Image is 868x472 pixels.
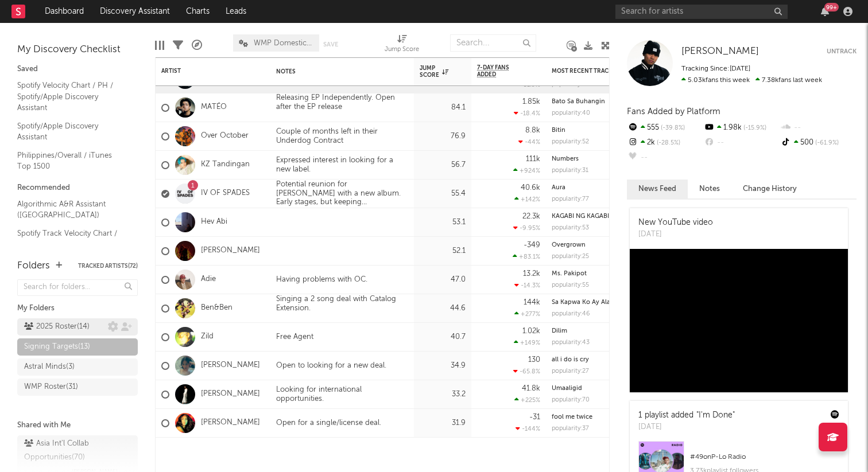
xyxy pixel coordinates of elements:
[529,414,540,421] div: -31
[525,127,540,134] div: 8.8k
[552,357,655,363] div: all i do is cry
[17,358,138,376] a: Astral Minds(3)
[524,241,540,249] div: -349
[161,68,247,75] div: Artist
[17,181,138,195] div: Recommended
[420,244,466,258] div: 52.1
[780,120,857,135] div: --
[201,160,250,170] a: KZ Tandingan
[201,246,260,256] a: [PERSON_NAME]
[514,110,540,117] div: -18.4 %
[513,253,540,260] div: +83.1 %
[173,29,183,62] div: Filters
[522,213,540,220] div: 22.3k
[627,120,703,135] div: 555
[827,46,857,57] button: Untrack
[552,99,655,105] div: Bato Sa Buhangin
[201,361,260,370] a: [PERSON_NAME]
[270,419,387,428] div: Open for a single/license deal.
[201,389,260,399] a: [PERSON_NAME]
[731,180,808,198] button: Change History
[526,155,540,163] div: 111k
[270,156,414,174] div: Expressed interest in looking for a new label.
[17,79,126,114] a: Spotify Velocity Chart / PH / Spotify/Apple Discovery Assistant
[681,77,822,84] span: 7.38k fans last week
[552,185,655,191] div: Aura
[821,7,829,16] button: 99+
[17,419,138,432] div: Shared with Me
[552,328,655,334] div: Dilim
[552,328,567,334] a: Dilim
[270,127,414,145] div: Couple of months left in their Underdog Contract
[638,409,735,422] div: 1 playlist added
[270,333,319,342] div: Free Agent
[552,156,655,162] div: Numbers
[17,318,138,336] a: 2025 Roster(14)
[552,127,565,134] a: Bitin
[681,77,750,84] span: 5.03k fans this week
[420,302,466,315] div: 44.6
[201,131,249,141] a: Over October
[513,224,540,232] div: -9.95 %
[201,275,216,284] a: Adie
[420,273,466,287] div: 47.0
[17,120,126,143] a: Spotify/Apple Discovery Assistant
[514,396,540,404] div: +225 %
[513,368,540,375] div: -65.8 %
[385,43,419,57] div: Jump Score
[552,242,655,248] div: Overgrown
[552,368,589,375] div: popularity: 27
[552,385,655,392] div: Umaaligid
[552,139,589,145] div: popularity: 52
[813,140,839,146] span: -61.9 %
[201,217,227,227] a: Hev Abi
[552,357,589,363] a: all i do is cry
[696,411,735,419] a: "I'm Done"
[552,110,590,116] div: popularity: 40
[703,120,780,135] div: 1.98k
[17,198,126,221] a: Algorithmic A&R Assistant ([GEOGRAPHIC_DATA])
[420,330,466,344] div: 40.7
[688,180,731,198] button: Notes
[17,302,138,315] div: My Folders
[552,99,605,105] a: Bato Sa Buhangin
[615,5,788,19] input: Search for artists
[627,135,703,150] div: 2k
[524,299,540,306] div: 144k
[270,180,414,207] div: Potential reunion for [PERSON_NAME] with a new album. Early stages, but keeping conversations open.
[450,34,536,52] input: Search...
[477,64,523,78] span: 7-Day Fans Added
[552,397,590,403] div: popularity: 70
[638,229,713,240] div: [DATE]
[681,46,759,56] span: [PERSON_NAME]
[522,327,540,335] div: 1.02k
[17,338,138,356] a: Signing Targets(13)
[420,416,466,430] div: 31.9
[742,125,766,131] span: -15.9 %
[627,180,688,198] button: News Feed
[552,414,655,420] div: fool me twice
[201,103,227,112] a: MATÉO
[323,41,338,48] button: Save
[420,65,448,79] div: Jump Score
[24,380,78,394] div: WMP Roster ( 31 )
[552,185,565,191] a: Aura
[420,359,466,373] div: 34.9
[516,425,540,432] div: -144 %
[552,68,638,75] div: Most Recent Track
[552,299,655,306] div: Sa Kapwa Ko Ay Alay
[522,385,540,392] div: 41.8k
[17,379,138,396] a: WMP Roster(31)
[192,29,202,62] div: A&R Pipeline
[513,167,540,174] div: +924 %
[552,426,589,432] div: popularity: 37
[552,299,614,306] a: Sa Kapwa Ko Ay Alay
[276,68,391,75] div: Notes
[155,29,164,62] div: Edit Columns
[420,101,466,115] div: 84.1
[522,98,540,106] div: 1.85k
[703,135,780,150] div: --
[518,138,540,146] div: -44 %
[270,361,392,370] div: Open to looking for a new deal.
[78,263,138,269] button: Tracked Artists(72)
